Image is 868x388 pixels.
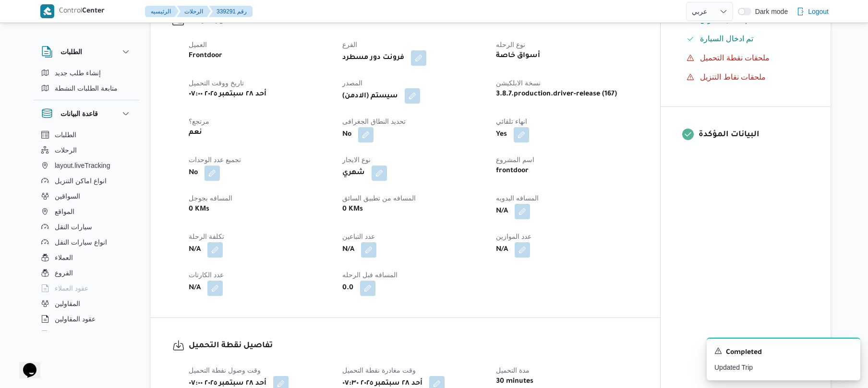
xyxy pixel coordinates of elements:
span: انواع سيارات النقل [55,236,107,248]
button: الطلبات [37,127,135,142]
b: أحد ٢٨ سبتمبر ٢٠٢٥ ٠٧:٠٠ [189,89,266,100]
button: السواقين [37,188,135,204]
span: المواقع [55,206,74,217]
b: (سيستم (الادمن [342,91,398,102]
span: إنشاء طلب جديد [55,67,101,79]
button: إنشاء طلب جديد [37,65,135,81]
span: العميل [189,41,207,48]
span: متابعة الطلبات النشطة [55,82,118,94]
span: المسافه من تطبيق السائق [342,194,416,202]
span: ملحقات نقاط التنزيل [700,73,766,81]
button: اجهزة التليفون [37,327,135,342]
button: متابعة الطلبات النشطة [37,81,135,96]
button: قاعدة البيانات [41,108,132,119]
iframe: chat widget [10,350,40,378]
span: المقاولين [55,298,80,309]
button: الرئيسيه [145,6,179,17]
img: X8yXhbKr1z7QwAAAABJRU5ErkJggg== [40,4,54,18]
span: layout.liveTracking [55,160,110,171]
span: نسخة الابلكيشن [496,79,541,87]
span: مرتجع؟ [189,118,209,125]
span: وقت وصول نفطة التحميل [189,366,261,374]
span: تكلفة الرحلة [189,233,224,240]
button: انواع سيارات النقل [37,235,135,250]
span: Dark mode [751,8,788,15]
span: الرحلات [55,144,77,156]
span: انهاء تلقائي [496,118,527,125]
span: العملاء [55,252,73,263]
button: انواع اماكن التنزيل [37,173,135,188]
b: نعم [189,127,202,139]
span: السواقين [55,190,80,202]
button: ملحقات نقاط التنزيل [683,70,809,85]
b: No [189,167,198,179]
b: 0 KMs [342,204,363,215]
p: Updated Trip [714,363,853,373]
button: تم ادخال السيارة [683,31,809,47]
span: عدد الكارتات [189,271,224,279]
div: الطلبات [34,65,139,100]
span: تم ادخال السيارة [700,33,753,45]
span: الفرع [342,41,357,48]
button: عقود المقاولين [37,311,135,327]
button: المواقع [37,204,135,219]
h3: البيانات المؤكدة [699,129,809,141]
span: Completed [726,347,762,359]
button: العملاء [37,250,135,265]
span: عدد التباعين [342,233,375,240]
span: انواع اماكن التنزيل [55,175,107,187]
button: الفروع [37,265,135,281]
b: N/A [496,244,508,256]
span: وقت مغادرة نقطة التحميل [342,366,416,374]
b: فرونت دور مسطرد [342,52,404,64]
button: ملحقات نقطة التحميل [683,50,809,66]
span: اسم المشروع [496,156,534,164]
span: عقود العملاء [55,282,88,294]
span: عدد الموازين [496,233,531,240]
button: layout.liveTracking [37,158,135,173]
b: N/A [342,244,354,256]
span: نوع الايجار [342,156,371,164]
span: المسافه بجوجل [189,194,232,202]
h3: قاعدة البيانات [60,108,98,119]
b: No [342,129,351,141]
span: عقود المقاولين [55,313,96,325]
span: المسافه فبل الرحله [342,271,398,279]
b: N/A [189,244,201,256]
span: مدة التحميل [496,366,530,374]
span: ملحقات نقطة التحميل [700,52,770,64]
button: الرحلات [37,142,135,158]
b: 30 minutes [496,376,533,388]
b: 0.0 [342,282,353,294]
span: تم ادخال السيارة [700,35,753,43]
h3: تفاصيل نقطة التحميل [189,340,639,353]
button: Logout [793,2,832,21]
span: ملحقات نقطة التحميل [700,54,770,62]
b: 3.8.7.production.driver-release (167) [496,89,617,100]
button: عقود العملاء [37,281,135,296]
button: الطلبات [41,46,132,58]
h3: الطلبات [60,46,82,58]
span: تجميع عدد الوحدات [189,156,241,164]
b: أسواق خاصة [496,50,540,62]
b: 0 KMs [189,204,209,215]
div: Notification [714,346,853,359]
span: المصدر [342,79,362,87]
span: ملحقات نقاط التنزيل [700,71,766,83]
button: 339291 رقم [209,6,253,17]
span: تحديد النطاق الجغرافى [342,118,406,125]
b: Frontdoor [189,50,222,62]
span: المسافه اليدويه [496,194,539,202]
b: Yes [496,129,507,141]
div: قاعدة البيانات [34,127,139,335]
button: المقاولين [37,296,135,311]
span: اجهزة التليفون [55,329,95,340]
span: سيارات النقل [55,221,92,233]
span: الفروع [55,267,73,279]
span: نوع الرحله [496,41,525,48]
span: تاريخ ووقت التحميل [189,79,244,87]
b: Center [82,8,105,15]
b: N/A [496,206,508,217]
button: سيارات النقل [37,219,135,235]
